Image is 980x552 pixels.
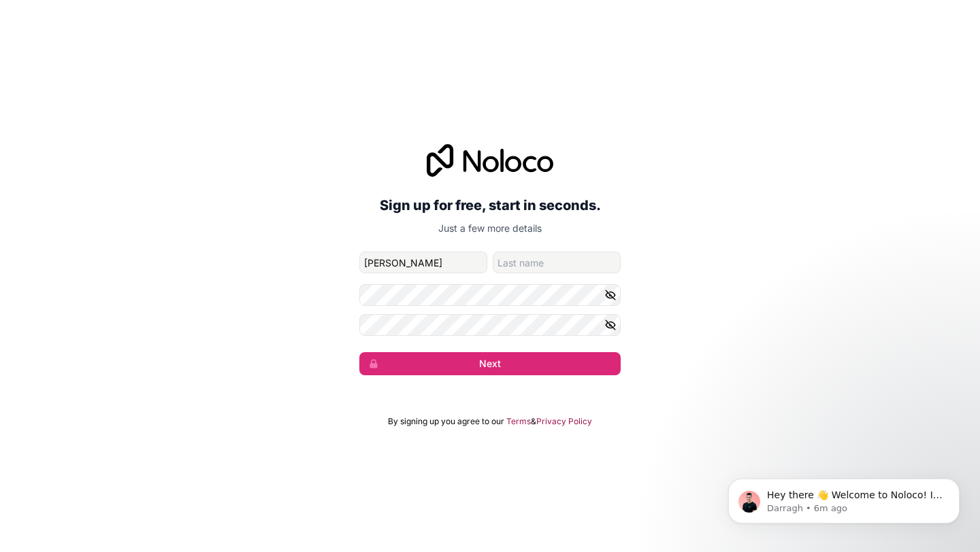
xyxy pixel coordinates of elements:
input: Confirm password [359,314,621,336]
span: & [531,416,536,427]
button: Next [359,352,621,375]
iframe: Intercom notifications message [708,450,980,545]
input: given-name [359,252,487,273]
span: By signing up you agree to our [388,416,504,427]
input: family-name [493,252,621,273]
p: Just a few more details [359,222,621,235]
a: Terms [506,416,531,427]
input: Password [359,284,621,306]
a: Privacy Policy [536,416,592,427]
h2: Sign up for free, start in seconds. [359,193,621,218]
